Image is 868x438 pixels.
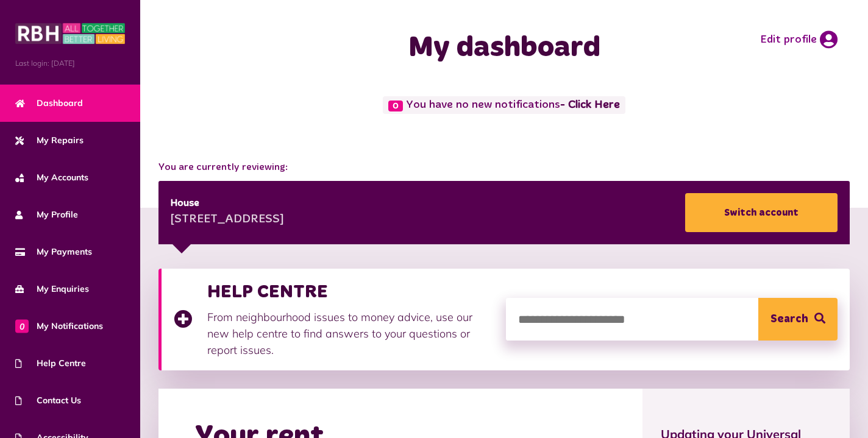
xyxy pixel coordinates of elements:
[15,171,88,184] span: My Accounts
[207,309,494,358] p: From neighbourhood issues to money advice, use our new help centre to find answers to your questi...
[388,101,403,111] span: 0
[15,357,86,370] span: Help Centre
[207,281,494,303] h3: HELP CENTRE
[335,30,674,66] h1: My dashboard
[171,196,284,211] div: House
[171,211,284,229] div: [STREET_ADDRESS]
[685,193,838,232] a: Switch account
[15,320,103,333] span: My Notifications
[15,134,84,147] span: My Repairs
[15,394,81,407] span: Contact Us
[383,96,625,114] span: You have no new notifications
[760,30,838,49] a: Edit profile
[15,58,125,69] span: Last login: [DATE]
[15,245,92,258] span: My Payments
[770,298,808,341] span: Search
[560,100,620,111] a: - Click Here
[15,208,78,221] span: My Profile
[15,21,125,46] img: MyRBH
[15,319,29,333] span: 0
[158,160,850,175] span: You are currently reviewing:
[15,97,83,110] span: Dashboard
[15,283,89,295] span: My Enquiries
[758,298,838,341] button: Search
